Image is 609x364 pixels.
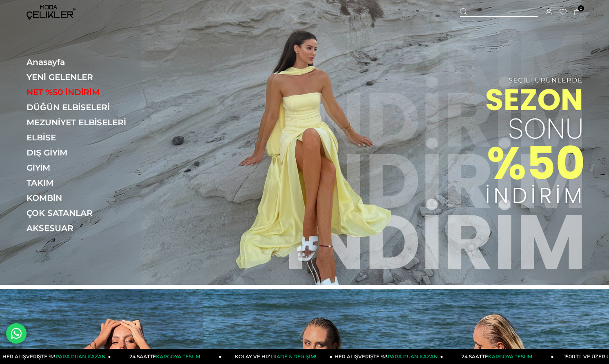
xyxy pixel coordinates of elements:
img: logo [27,5,76,20]
a: HER ALIŞVERİŞTE %3PARA PUAN KAZAN [332,349,443,364]
a: Anasayfa [27,57,139,67]
a: 24 SAATTEKARGOYA TESLİM [443,349,554,364]
a: YENİ GELENLER [27,72,139,82]
a: KOMBİN [27,193,139,203]
a: DIŞ GİYİM [27,148,139,158]
a: MEZUNİYET ELBİSELERİ [27,118,139,127]
a: NET %50 İNDİRİM [27,87,139,97]
a: DÜĞÜN ELBİSELERİ [27,102,139,112]
a: 24 SAATTEKARGOYA TESLİM [111,349,222,364]
span: İADE & DEĞİŞİM! [275,353,316,360]
a: GİYİM [27,163,139,173]
a: 0 [574,9,580,16]
span: PARA PUAN KAZAN [388,353,438,360]
a: ELBİSE [27,133,139,142]
span: KARGOYA TESLİM [488,353,532,360]
span: 0 [578,5,584,11]
a: KOLAY VE HIZLIİADE & DEĞİŞİM! [222,349,332,364]
a: ÇOK SATANLAR [27,208,139,218]
a: TAKIM [27,178,139,188]
a: AKSESUAR [27,223,139,233]
span: KARGOYA TESLİM [156,353,200,360]
span: PARA PUAN KAZAN [56,353,106,360]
